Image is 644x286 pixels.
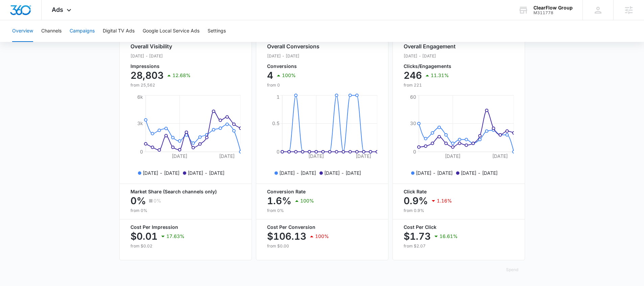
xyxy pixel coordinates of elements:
[103,20,135,42] button: Digital TV Ads
[267,70,273,81] p: 4
[315,234,329,239] p: 100%
[267,82,319,88] p: from 0
[300,198,314,203] p: 100%
[140,149,143,154] tspan: 0
[324,169,361,176] p: [DATE] - [DATE]
[410,120,416,126] tspan: 30
[404,243,514,249] p: from $2.07
[267,231,306,242] p: $106.13
[404,225,514,230] p: Cost Per Click
[404,195,428,206] p: 0.9%
[166,234,185,239] p: 17.63%
[492,153,507,159] tspan: [DATE]
[308,153,324,159] tspan: [DATE]
[404,42,456,50] h2: Overall Engagement
[404,231,431,242] p: $1.73
[410,94,416,100] tspan: 60
[267,243,377,249] p: from $0.00
[267,195,291,206] p: 1.6%
[130,243,241,249] p: from $0.02
[267,53,319,59] p: [DATE] - [DATE]
[461,169,498,176] p: [DATE] - [DATE]
[41,20,62,42] button: Channels
[277,94,280,100] tspan: 1
[130,225,241,230] p: Cost Per Impression
[143,169,180,176] p: [DATE] - [DATE]
[267,189,377,194] p: Conversion Rate
[416,169,453,176] p: [DATE] - [DATE]
[130,231,158,242] p: $0.01
[137,94,143,100] tspan: 6k
[267,64,319,69] p: Conversions
[267,42,319,50] h2: Overall Conversions
[445,153,460,159] tspan: [DATE]
[208,20,226,42] button: Settings
[272,120,280,126] tspan: 0.5
[282,73,296,78] p: 100%
[130,42,191,50] h2: Overall Visibility
[404,189,514,194] p: Click Rate
[12,20,33,42] button: Overview
[267,208,377,214] p: from 0%
[172,73,191,78] p: 12.68%
[533,10,573,15] div: account id
[70,20,95,42] button: Campaigns
[130,189,241,194] p: Market Share (Search channels only)
[533,5,573,10] div: account name
[277,149,280,154] tspan: 0
[413,149,416,154] tspan: 0
[404,64,456,69] p: Clicks/Engagements
[52,6,63,13] span: Ads
[404,70,422,81] p: 246
[404,53,456,59] p: [DATE] - [DATE]
[143,20,199,42] button: Google Local Service Ads
[439,234,458,239] p: 16.61%
[404,82,456,88] p: from 221
[267,225,377,230] p: Cost Per Conversion
[431,73,449,78] p: 11.31%
[130,53,191,59] p: [DATE] - [DATE]
[172,153,187,159] tspan: [DATE]
[153,198,161,203] p: 0%
[279,169,316,176] p: [DATE] - [DATE]
[130,82,191,88] p: from 25,562
[130,70,164,81] p: 28,803
[130,64,191,69] p: Impressions
[219,153,234,159] tspan: [DATE]
[437,198,452,203] p: 1.16%
[130,208,241,214] p: from 0%
[499,262,525,278] button: Spend
[130,195,146,206] p: 0%
[188,169,224,176] p: [DATE] - [DATE]
[355,153,371,159] tspan: [DATE]
[404,208,514,214] p: from 0.9%
[137,120,143,126] tspan: 3k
